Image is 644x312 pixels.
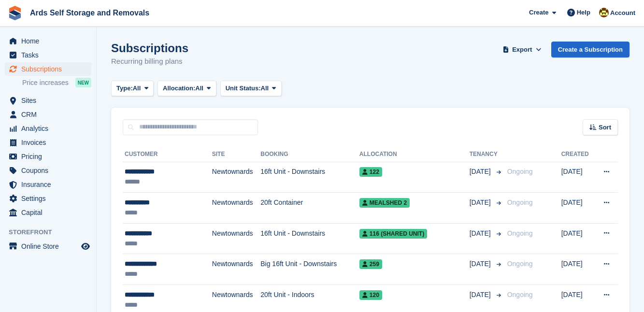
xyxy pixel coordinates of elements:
a: menu [5,62,91,76]
span: Help [577,8,590,17]
span: CRM [21,108,79,121]
div: NEW [75,78,91,87]
a: menu [5,178,91,191]
span: Account [610,8,635,18]
span: Pricing [21,150,79,163]
th: Allocation [359,147,470,162]
span: Export [512,45,532,55]
span: Capital [21,206,79,219]
td: 16ft Unit - Downstairs [260,223,359,254]
span: 259 [359,259,382,269]
span: [DATE] [470,228,493,239]
td: 16ft Unit - Downstairs [260,162,359,193]
span: Ongoing [507,168,533,175]
td: Newtownards [212,254,260,285]
a: Preview store [80,241,91,252]
th: Tenancy [470,147,503,162]
span: Ongoing [507,291,533,298]
span: [DATE] [470,259,493,269]
span: Insurance [21,178,79,191]
span: Subscriptions [21,62,79,76]
span: Sort [599,123,611,132]
span: All [261,84,269,93]
span: 120 [359,290,382,300]
a: menu [5,34,91,48]
a: menu [5,94,91,107]
td: [DATE] [561,162,594,193]
span: Ongoing [507,229,533,237]
span: 122 [359,167,382,177]
a: menu [5,206,91,219]
span: Coupons [21,164,79,177]
th: Created [561,147,594,162]
a: menu [5,150,91,163]
h1: Subscriptions [111,42,188,55]
span: All [133,84,141,93]
td: [DATE] [561,254,594,285]
td: [DATE] [561,193,594,224]
span: Home [21,34,79,48]
a: menu [5,192,91,205]
span: 116 (shared unit) [359,229,427,239]
p: Recurring billing plans [111,56,188,67]
a: menu [5,108,91,121]
span: Settings [21,192,79,205]
button: Allocation: All [157,81,216,97]
button: Unit Status: All [220,81,282,97]
span: Online Store [21,240,79,253]
span: Ongoing [507,199,533,206]
span: [DATE] [470,167,493,177]
td: Big 16ft Unit - Downstairs [260,254,359,285]
span: Storefront [9,227,96,237]
span: Sites [21,94,79,107]
img: stora-icon-8386f47178a22dfd0bd8f6a31ec36ba5ce8667c1dd55bd0f319d3a0aa187defe.svg [8,6,22,20]
span: Allocation: [163,84,195,93]
span: All [195,84,203,93]
th: Site [212,147,260,162]
a: menu [5,122,91,135]
a: menu [5,48,91,62]
td: Newtownards [212,193,260,224]
a: Create a Subscription [551,42,630,57]
th: Booking [260,147,359,162]
td: Newtownards [212,223,260,254]
img: Mark McFerran [599,8,609,17]
button: Type: All [111,81,154,97]
th: Customer [123,147,212,162]
span: [DATE] [470,290,493,300]
span: Mealshed 2 [359,198,410,208]
span: Ongoing [507,260,533,268]
span: Type: [116,84,133,93]
span: Price increases [22,78,69,87]
span: Unit Status: [226,84,261,93]
a: Price increases NEW [22,77,91,88]
td: Newtownards [212,162,260,193]
a: menu [5,164,91,177]
span: [DATE] [470,198,493,208]
a: menu [5,136,91,149]
span: Analytics [21,122,79,135]
td: 20ft Container [260,193,359,224]
span: Invoices [21,136,79,149]
button: Export [501,42,544,57]
span: Tasks [21,48,79,62]
td: [DATE] [561,223,594,254]
a: Ards Self Storage and Removals [26,5,153,21]
a: menu [5,240,91,253]
span: Create [529,8,548,17]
